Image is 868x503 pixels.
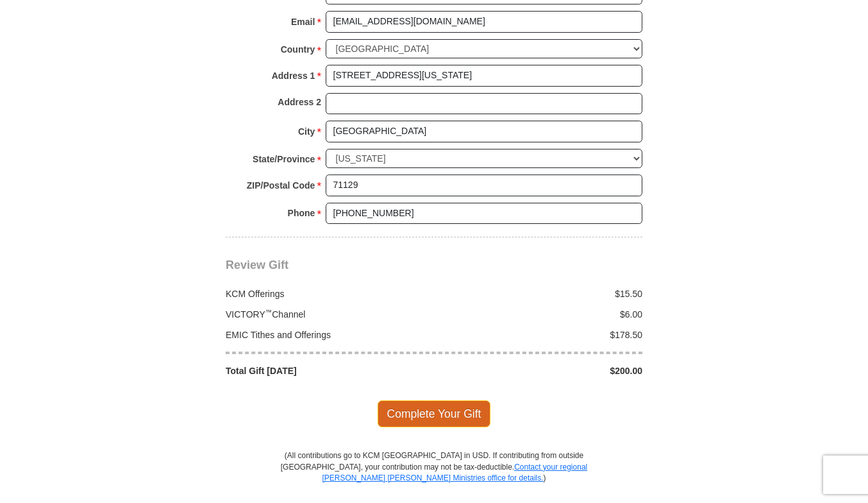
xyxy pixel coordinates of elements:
strong: Address 1 [272,67,315,85]
div: Total Gift [DATE] [219,364,435,377]
div: $15.50 [434,287,649,300]
div: VICTORY Channel [219,308,435,321]
div: KCM Offerings [219,287,435,300]
strong: Address 2 [278,93,321,111]
strong: City [298,123,315,141]
a: Contact your regional [PERSON_NAME] [PERSON_NAME] Ministries office for details. [322,463,587,482]
div: $6.00 [434,308,649,321]
span: Complete Your Gift [378,400,491,427]
strong: ZIP/Postal Code [247,176,315,194]
strong: Phone [288,204,315,222]
sup: ™ [265,308,272,316]
div: $178.50 [434,328,649,341]
div: EMIC Tithes and Offerings [219,328,435,341]
span: Review Gift [226,259,288,271]
strong: Country [281,40,315,58]
div: $200.00 [434,364,649,377]
strong: Email [291,13,315,31]
strong: State/Province [253,150,315,168]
